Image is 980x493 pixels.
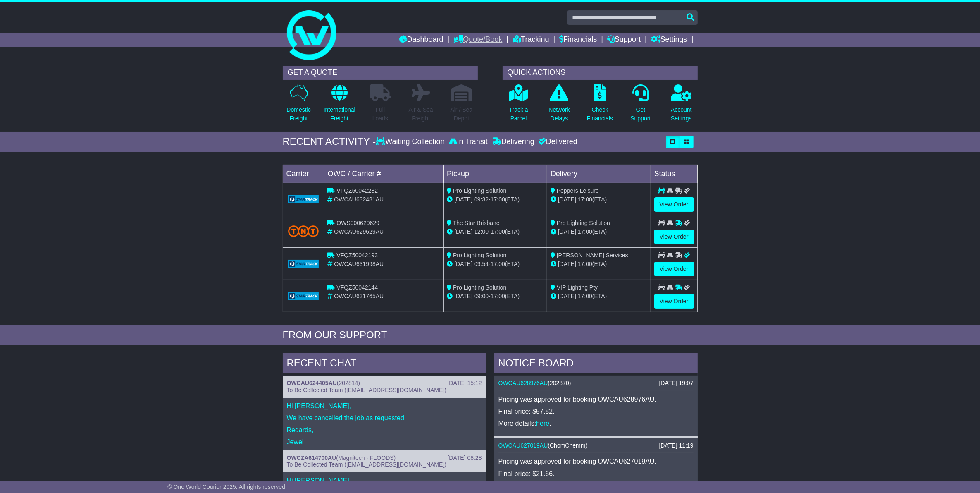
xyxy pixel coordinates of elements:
[447,260,544,268] div: - (ETA)
[288,260,319,268] img: GetCarrierServiceLogo
[451,105,473,123] p: Air / Sea Depot
[336,252,378,258] span: VFQZ50042193
[551,260,647,268] div: (ETA)
[654,230,694,244] a: View Order
[536,420,549,427] a: here
[287,461,446,468] span: To Be Collected Team ([EMAIL_ADDRESS][DOMAIN_NAME])
[287,380,337,386] a: OWCAU624405AU
[654,197,694,212] a: View Order
[283,329,698,341] div: FROM OUR SUPPORT
[454,228,472,235] span: [DATE]
[513,33,549,47] a: Tracking
[498,470,694,478] p: Final price: $21.66.
[286,105,310,123] p: Domestic Freight
[558,228,576,235] span: [DATE]
[288,292,319,300] img: GetCarrierServiceLogo
[370,105,391,123] p: Full Loads
[578,293,592,299] span: 17:00
[551,227,647,236] div: (ETA)
[498,442,694,449] div: ( )
[453,252,506,258] span: Pro Lighting Solution
[454,261,472,267] span: [DATE]
[447,455,482,462] div: [DATE] 08:28
[474,228,489,235] span: 12:00
[654,262,694,276] a: View Order
[287,387,446,393] span: To Be Collected Team ([EMAIL_ADDRESS][DOMAIN_NAME])
[409,105,433,123] p: Air & Sea Freight
[453,284,506,291] span: Pro Lighting Solution
[453,220,500,226] span: The Star Brisbane
[551,292,647,301] div: (ETA)
[339,380,358,386] span: 202814
[557,187,599,194] span: Peppers Leisure
[283,165,324,183] td: Carrier
[557,252,628,258] span: [PERSON_NAME] Services
[651,33,687,47] a: Settings
[494,353,698,376] div: NOTICE BOARD
[550,442,585,449] span: ChomChemm
[336,284,378,291] span: VFQZ50042144
[490,137,536,146] div: Delivering
[547,165,651,183] td: Delivery
[498,442,548,449] a: OWCAU627019AU
[491,261,505,267] span: 17:00
[287,426,482,434] p: Regards,
[474,261,489,267] span: 09:54
[578,196,592,203] span: 17:00
[498,380,694,387] div: ( )
[498,457,694,465] p: Pricing was approved for booking OWCAU627019AU.
[283,353,486,376] div: RECENT CHAT
[654,294,694,309] a: View Order
[558,261,576,267] span: [DATE]
[670,84,692,127] a: AccountSettings
[551,195,647,204] div: (ETA)
[447,137,490,146] div: In Transit
[287,402,482,410] p: Hi [PERSON_NAME],
[607,33,641,47] a: Support
[287,438,482,446] p: Jewel
[447,380,482,387] div: [DATE] 15:12
[558,293,576,299] span: [DATE]
[587,84,613,127] a: CheckFinancials
[630,105,651,123] p: Get Support
[334,228,384,235] span: OWCAU629629AU
[557,220,610,226] span: Pro Lighting Solution
[283,136,376,148] div: RECENT ACTIVITY -
[671,105,692,123] p: Account Settings
[491,228,505,235] span: 17:00
[283,66,478,80] div: GET A QUOTE
[659,380,693,387] div: [DATE] 19:07
[509,105,528,123] p: Track a Parcel
[491,293,505,299] span: 17:00
[557,284,598,291] span: VIP Lighting Pty
[474,293,489,299] span: 09:00
[559,33,597,47] a: Financials
[578,228,592,235] span: 17:00
[288,225,319,237] img: TNT_Domestic.png
[287,380,482,387] div: ( )
[587,105,613,123] p: Check Financials
[558,196,576,203] span: [DATE]
[334,293,384,299] span: OWCAU631765AU
[288,195,319,203] img: GetCarrierServiceLogo
[287,455,336,461] a: OWCZA614700AU
[376,137,446,146] div: Waiting Collection
[287,455,482,462] div: ( )
[334,196,384,203] span: OWCAU632481AU
[287,414,482,422] p: We have cancelled the job as requested.
[167,483,287,490] span: © One World Courier 2025. All rights reserved.
[659,442,693,449] div: [DATE] 11:19
[498,419,694,427] p: More details: .
[578,261,592,267] span: 17:00
[498,380,548,386] a: OWCAU628976AU
[399,33,444,47] a: Dashboard
[550,380,569,386] span: 202870
[498,407,694,415] p: Final price: $57.82.
[336,220,379,226] span: OWS000629629
[447,195,544,204] div: - (ETA)
[548,105,570,123] p: Network Delays
[323,84,356,127] a: InternationalFreight
[453,187,506,194] span: Pro Lighting Solution
[503,66,698,80] div: QUICK ACTIONS
[548,84,570,127] a: NetworkDelays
